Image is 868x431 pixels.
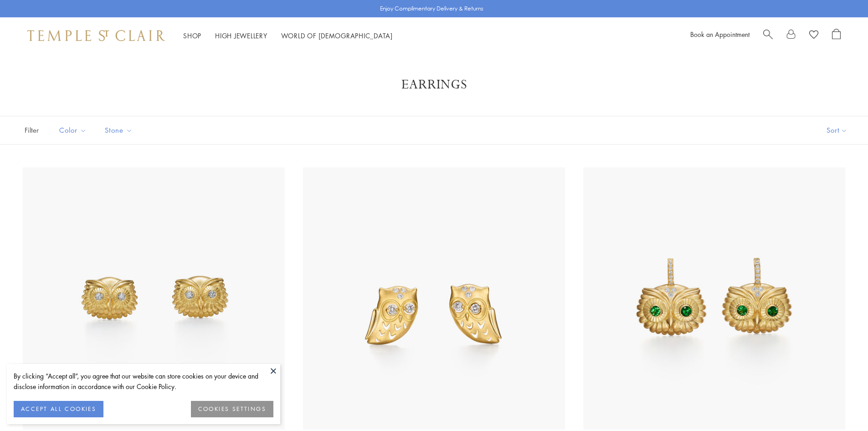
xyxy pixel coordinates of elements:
p: Enjoy Complimentary Delivery & Returns [380,4,483,13]
button: Stone [98,120,139,140]
a: Search [763,29,773,42]
button: Color [52,120,93,140]
img: Temple St. Clair [27,30,165,41]
img: 18K Owlwood Post Earrings [303,167,565,430]
button: COOKIES SETTINGS [191,401,273,417]
img: E36186-OWLTG [583,167,845,430]
div: By clicking “Accept all”, you agree that our website can store cookies on your device and disclos... [14,371,273,392]
img: 18K Athena Owl Post Earrings [23,167,285,430]
nav: Main navigation [183,30,393,42]
span: Stone [100,125,139,136]
a: World of [DEMOGRAPHIC_DATA]World of [DEMOGRAPHIC_DATA] [281,31,393,40]
a: ShopShop [183,31,201,40]
a: Open Shopping Bag [832,29,841,42]
span: Color [55,125,93,136]
a: Book an Appointment [690,30,750,39]
a: View Wishlist [809,29,818,42]
h1: Earrings [36,77,832,93]
button: Show sort by [806,116,868,144]
a: High JewelleryHigh Jewellery [215,31,267,40]
button: ACCEPT ALL COOKIES [14,401,103,417]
